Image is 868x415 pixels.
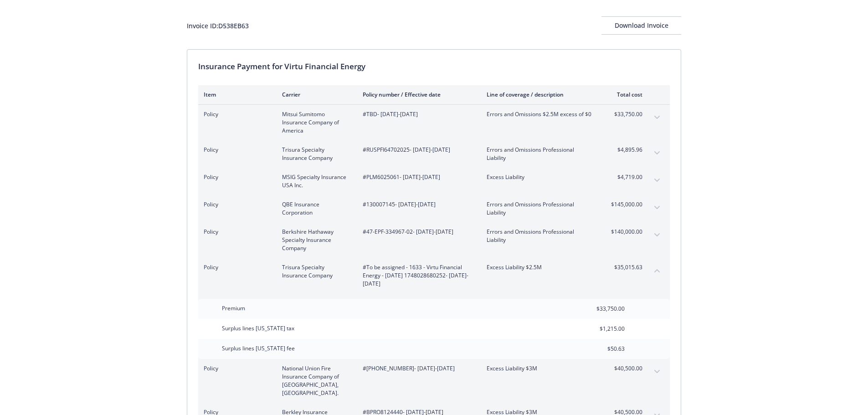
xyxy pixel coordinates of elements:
[487,364,594,373] span: Excess Liability $3M
[608,146,642,154] span: $4,895.96
[222,344,295,352] span: Surplus lines [US_STATE] fee
[282,91,348,98] div: Carrier
[204,173,267,181] span: Policy
[204,364,267,373] span: Policy
[487,110,594,118] span: Errors and Omissions $2.5M excess of $0
[282,110,348,135] span: Mitsui Sumitomo Insurance Company of America
[487,173,594,181] span: Excess Liability
[198,222,670,258] div: PolicyBerkshire Hathaway Specialty Insurance Company#47-EPF-334967-02- [DATE]-[DATE]Errors and Om...
[187,21,249,31] div: Invoice ID: D538EB63
[601,17,681,34] div: Download Invoice
[282,263,348,280] span: Trisura Specialty Insurance Company
[608,110,642,118] span: $33,750.00
[204,146,267,154] span: Policy
[282,228,348,252] span: Berkshire Hathaway Specialty Insurance Company
[571,322,630,336] input: 0.00
[650,364,664,379] button: expand content
[608,263,642,272] span: $35,015.63
[198,140,670,168] div: PolicyTrisura Specialty Insurance Company#RUSPFI64702025- [DATE]-[DATE]Errors and Omissions Profe...
[363,146,472,154] span: #RUSPFI64702025 - [DATE]-[DATE]
[363,364,472,373] span: #[PHONE_NUMBER] - [DATE]-[DATE]
[204,200,267,209] span: Policy
[487,263,594,272] span: Excess Liability $2.5M
[363,110,472,118] span: #TBD - [DATE]-[DATE]
[650,200,664,215] button: expand content
[282,173,348,190] span: MSIG Specialty Insurance USA Inc.
[487,91,594,98] div: Line of coverage / description
[487,228,594,244] span: Errors and Omissions Professional Liability
[608,228,642,236] span: $140,000.00
[487,146,594,162] span: Errors and Omissions Professional Liability
[282,200,348,217] span: QBE Insurance Corporation
[204,110,267,118] span: Policy
[363,228,472,236] span: #47-EPF-334967-02 - [DATE]-[DATE]
[222,324,294,332] span: Surplus lines [US_STATE] tax
[282,146,348,162] span: Trisura Specialty Insurance Company
[198,105,670,140] div: PolicyMitsui Sumitomo Insurance Company of America#TBD- [DATE]-[DATE]Errors and Omissions $2.5M e...
[198,258,670,293] div: PolicyTrisura Specialty Insurance Company#To be assigned - 1633 - Virtu Financial Energy - [DATE]...
[363,200,472,209] span: #130007145 - [DATE]-[DATE]
[487,200,594,217] span: Errors and Omissions Professional Liability
[608,200,642,209] span: $145,000.00
[363,91,472,98] div: Policy number / Effective date
[608,91,642,98] div: Total cost
[650,263,664,278] button: collapse content
[282,364,348,397] span: National Union Fire Insurance Company of [GEOGRAPHIC_DATA], [GEOGRAPHIC_DATA].
[650,228,664,242] button: expand content
[608,173,642,181] span: $4,719.00
[363,263,472,288] span: #To be assigned - 1633 - Virtu Financial Energy - [DATE] 1748028680252 - [DATE]-[DATE]
[571,302,630,316] input: 0.00
[198,195,670,222] div: PolicyQBE Insurance Corporation#130007145- [DATE]-[DATE]Errors and Omissions Professional Liabili...
[601,16,681,35] button: Download Invoice
[204,228,267,236] span: Policy
[650,173,664,188] button: expand content
[608,364,642,373] span: $40,500.00
[571,342,630,356] input: 0.00
[198,359,670,403] div: PolicyNational Union Fire Insurance Company of [GEOGRAPHIC_DATA], [GEOGRAPHIC_DATA].#[PHONE_NUMBE...
[204,91,267,98] div: Item
[363,173,472,181] span: #PLM6025061 - [DATE]-[DATE]
[650,110,664,125] button: expand content
[222,304,245,312] span: Premium
[198,168,670,195] div: PolicyMSIG Specialty Insurance USA Inc.#PLM6025061- [DATE]-[DATE]Excess Liability$4,719.00expand ...
[198,61,670,72] div: Insurance Payment for Virtu Financial Energy
[204,263,267,272] span: Policy
[650,146,664,160] button: expand content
